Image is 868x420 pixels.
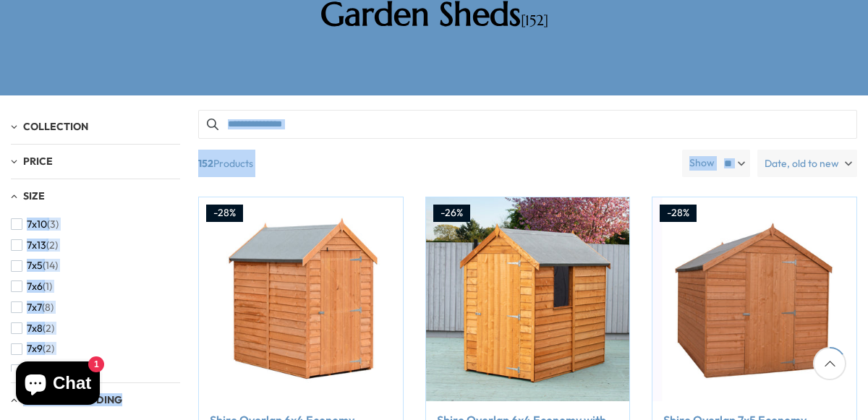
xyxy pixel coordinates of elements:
img: Shire Overlap 6x4 Economy Storage Shed - Best Shed [199,197,403,401]
div: -28% [660,205,697,222]
span: (14) [43,260,58,272]
span: 7x13 [27,239,46,252]
span: 7x6 [27,280,43,293]
button: 8x6 [11,359,61,380]
span: Collection [23,120,88,133]
button: 7x8 [11,318,54,339]
button: 7x7 [11,297,54,318]
b: 152 [198,150,213,177]
span: 7x9 [27,343,43,355]
img: Shire Overlap 7x5 Economy Storage Shed - Best Shed [652,197,856,401]
input: Search products [198,110,857,139]
img: Shire Overlap 6x4 Economy with Window Storage Shed - Best Shed [426,197,630,401]
label: Date, old to new [757,150,857,177]
span: (2) [43,322,54,335]
span: [152] [521,12,548,30]
button: 7x5 [11,255,58,276]
span: (1) [43,280,52,293]
span: Size [23,189,45,202]
div: -28% [206,205,243,222]
button: 7x10 [11,214,59,235]
span: 7x10 [27,218,47,231]
button: 7x13 [11,235,58,256]
span: 7x5 [27,260,43,272]
span: (2) [46,239,58,252]
span: (8) [42,301,54,314]
span: Date, old to new [765,150,839,177]
button: 7x9 [11,338,54,359]
span: 7x8 [27,322,43,335]
span: (2) [43,343,54,355]
button: 7x6 [11,276,52,297]
span: Price [23,155,53,168]
label: Show [689,156,715,171]
span: (3) [47,218,59,231]
inbox-online-store-chat: Shopify online store chat [12,361,104,408]
span: Products [192,150,676,177]
div: -26% [433,205,470,222]
span: 7x7 [27,301,42,314]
